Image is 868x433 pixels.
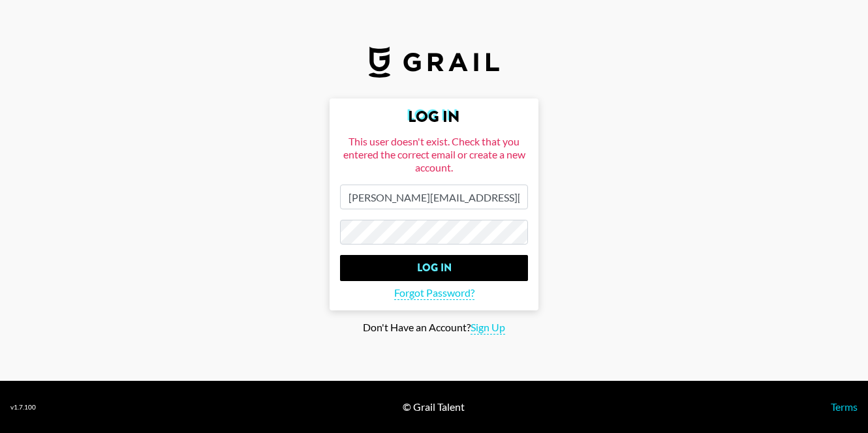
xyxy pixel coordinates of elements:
span: Sign Up [471,321,505,335]
span: Forgot Password? [394,286,474,300]
img: Grail Talent Logo [369,46,499,78]
a: Terms [831,400,858,413]
input: Email [340,185,528,209]
div: v 1.7.100 [10,403,36,411]
input: Log In [340,255,528,281]
h2: Log In [340,109,528,125]
div: © Grail Talent [403,400,465,413]
div: Don't Have an Account? [10,321,858,335]
div: This user doesn't exist. Check that you entered the correct email or create a new account. [340,135,528,174]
